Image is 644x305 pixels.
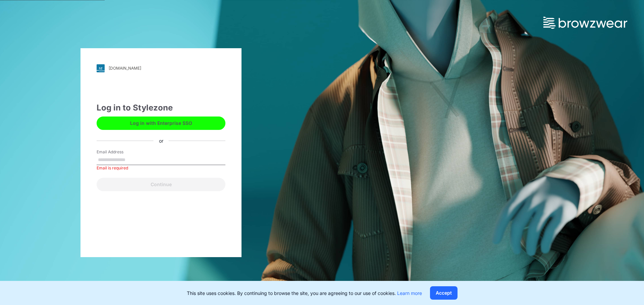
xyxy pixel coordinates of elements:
[97,102,225,114] div: Log in to Stylezone
[543,17,627,29] img: browzwear-logo.73288ffb.svg
[97,117,225,130] button: Log in with Enterprise SSO
[97,165,225,171] div: Email is required
[109,66,141,71] div: [DOMAIN_NAME]
[187,290,422,297] p: This site uses cookies. By continuing to browse the site, you are agreeing to our use of cookies.
[97,64,225,72] a: [DOMAIN_NAME]
[154,137,169,144] div: or
[397,290,422,296] a: Learn more
[430,286,458,300] button: Accept
[97,149,144,155] label: Email Address
[97,64,105,72] img: svg+xml;base64,PHN2ZyB3aWR0aD0iMjgiIGhlaWdodD0iMjgiIHZpZXdCb3g9IjAgMCAyOCAyOCIgZmlsbD0ibm9uZSIgeG...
